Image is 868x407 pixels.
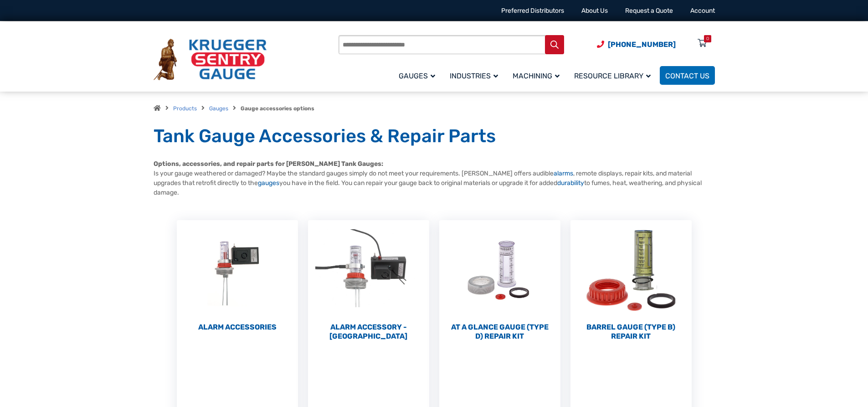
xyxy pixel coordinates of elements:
[154,160,383,168] strong: Options, accessories, and repair parts for [PERSON_NAME] Tank Gauges:
[308,323,429,341] h2: Alarm Accessory - [GEOGRAPHIC_DATA]
[554,170,573,177] a: alarms
[570,323,692,341] h2: Barrel Gauge (Type B) Repair Kit
[444,65,507,86] a: Industries
[177,220,298,332] a: Visit product category Alarm Accessories
[507,65,569,86] a: Machining
[439,220,560,320] img: At a Glance Gauge (Type D) Repair Kit
[501,7,564,15] a: Preferred Distributors
[439,220,560,341] a: Visit product category At a Glance Gauge (Type D) Repair Kit
[308,220,429,341] a: Visit product category Alarm Accessory - DC
[258,179,279,187] a: gauges
[154,159,715,197] p: Is your gauge weathered or damaged? Maybe the standard gauges simply do not meet your requirement...
[209,105,228,112] a: Gauges
[439,323,560,341] h2: At a Glance Gauge (Type D) Repair Kit
[690,7,715,15] a: Account
[241,105,314,112] strong: Gauge accessories options
[557,179,584,187] a: durability
[569,65,660,86] a: Resource Library
[660,66,715,85] a: Contact Us
[177,323,298,332] h2: Alarm Accessories
[570,220,692,341] a: Visit product category Barrel Gauge (Type B) Repair Kit
[154,39,267,81] img: Krueger Sentry Gauge
[308,220,429,320] img: Alarm Accessory - DC
[574,72,651,80] span: Resource Library
[399,72,435,80] span: Gauges
[177,220,298,320] img: Alarm Accessories
[393,65,444,86] a: Gauges
[450,72,498,80] span: Industries
[706,35,709,42] div: 0
[154,125,715,148] h1: Tank Gauge Accessories & Repair Parts
[581,7,608,15] a: About Us
[513,72,560,80] span: Machining
[173,105,197,112] a: Products
[597,39,676,50] a: Phone Number (920) 434-8860
[665,72,709,80] span: Contact Us
[608,40,676,49] span: [PHONE_NUMBER]
[570,220,692,320] img: Barrel Gauge (Type B) Repair Kit
[625,7,673,15] a: Request a Quote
